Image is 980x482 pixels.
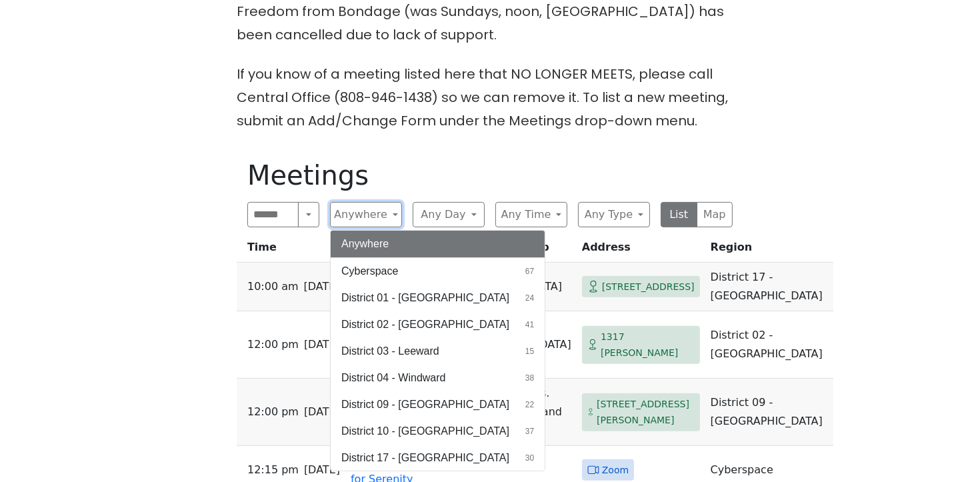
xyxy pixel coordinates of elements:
[304,461,340,479] span: [DATE]
[413,202,485,227] button: Any Day
[247,277,299,296] span: 10:00 AM
[705,238,833,263] th: Region
[697,202,733,227] button: Map
[341,423,509,439] span: District 10 - [GEOGRAPHIC_DATA]
[247,461,299,479] span: 12:15 PM
[237,238,345,263] th: Time
[341,343,439,359] span: District 03 - Leeward
[247,403,299,421] span: 12:00 PM
[525,452,534,464] span: 30 results
[525,265,534,277] span: 67 results
[304,403,340,421] span: [DATE]
[495,202,567,227] button: Any Time
[331,391,545,418] button: District 09 - [GEOGRAPHIC_DATA]22 results
[602,279,695,295] span: [STREET_ADDRESS]
[578,202,650,227] button: Any Type
[341,290,509,306] span: District 01 - [GEOGRAPHIC_DATA]
[247,159,733,191] h1: Meetings
[661,202,697,227] button: List
[341,450,509,466] span: District 17 - [GEOGRAPHIC_DATA]
[331,231,545,257] button: Anywhere
[597,396,695,429] span: [STREET_ADDRESS][PERSON_NAME]
[330,202,402,227] button: Anywhere
[331,445,545,471] button: District 17 - [GEOGRAPHIC_DATA]30 results
[331,365,545,391] button: District 04 - Windward38 results
[247,335,299,354] span: 12:00 PM
[331,338,545,365] button: District 03 - Leeward15 results
[237,63,743,133] p: If you know of a meeting listed here that NO LONGER MEETS, please call Central Office (808-946-14...
[525,319,534,331] span: 41 results
[298,202,319,227] button: Search
[304,277,340,296] span: [DATE]
[331,285,545,311] button: District 01 - [GEOGRAPHIC_DATA]24 results
[525,425,534,437] span: 37 results
[341,263,398,279] span: Cyberspace
[525,292,534,304] span: 24 results
[525,372,534,384] span: 38 results
[577,238,705,263] th: Address
[331,258,545,285] button: Cyberspace67 results
[331,418,545,445] button: District 10 - [GEOGRAPHIC_DATA]37 results
[705,263,833,311] td: District 17 - [GEOGRAPHIC_DATA]
[304,335,340,354] span: [DATE]
[341,370,445,386] span: District 04 - Windward
[705,311,833,379] td: District 02 - [GEOGRAPHIC_DATA]
[331,311,545,338] button: District 02 - [GEOGRAPHIC_DATA]41 results
[525,399,534,411] span: 22 results
[247,202,299,227] input: Search
[525,345,534,357] span: 15 results
[602,462,629,479] span: Zoom
[341,397,509,413] span: District 09 - [GEOGRAPHIC_DATA]
[330,230,545,471] div: Anywhere
[705,379,833,446] td: District 09 - [GEOGRAPHIC_DATA]
[601,329,695,361] span: 1317 [PERSON_NAME]
[341,317,509,333] span: District 02 - [GEOGRAPHIC_DATA]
